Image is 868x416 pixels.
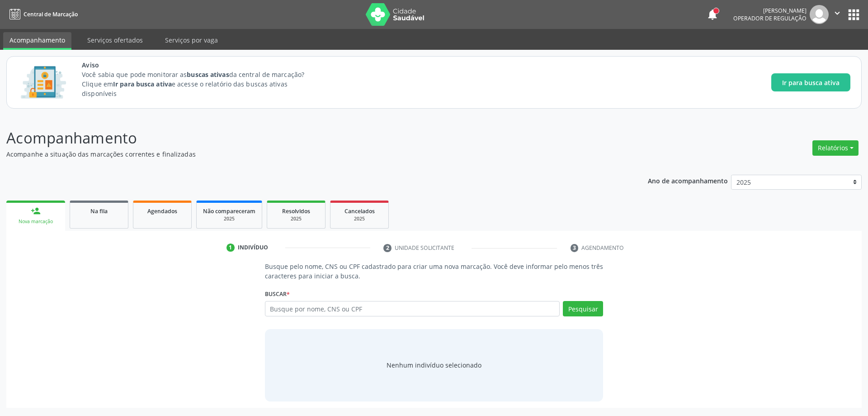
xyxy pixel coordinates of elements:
span: Não compareceram [203,207,255,215]
p: Você sabia que pode monitorar as da central de marcação? Clique em e acesse o relatório das busca... [82,70,321,98]
span: Resolvidos [282,207,310,215]
i:  [832,8,842,18]
label: Buscar [265,287,290,301]
span: Agendados [147,207,177,215]
div: Nova marcação [13,218,59,225]
div: 2025 [203,215,255,222]
button:  [829,5,846,24]
strong: Ir para busca ativa [113,80,172,88]
a: Central de Marcação [6,7,78,22]
span: Cancelados [344,207,375,215]
span: Operador de regulação [733,14,807,22]
div: 2025 [274,215,319,222]
button: notifications [706,8,719,21]
a: Serviços ofertados [81,32,149,48]
span: Central de Marcação [24,10,78,18]
div: [PERSON_NAME] [733,7,807,14]
button: Ir para busca ativa [771,73,850,91]
button: Pesquisar [563,301,603,316]
strong: buscas ativas [187,70,229,79]
span: Ir para busca ativa [782,78,840,87]
span: Aviso [82,60,321,70]
p: Acompanhamento [6,127,605,149]
img: Imagem de CalloutCard [18,62,69,103]
p: Acompanhe a situação das marcações correntes e finalizadas [6,149,605,159]
img: img [810,5,829,24]
span: Na fila [90,207,108,215]
div: 1 [226,244,235,252]
input: Busque por nome, CNS ou CPF [265,301,560,316]
p: Busque pelo nome, CNS ou CPF cadastrado para criar uma nova marcação. Você deve informar pelo men... [265,262,604,281]
a: Serviços por vaga [159,32,224,48]
a: Acompanhamento [3,32,71,50]
div: 2025 [337,215,382,222]
p: Ano de acompanhamento [648,175,728,186]
div: person_add [31,206,41,216]
button: Relatórios [812,140,859,156]
div: Nenhum indivíduo selecionado [387,360,481,370]
button: apps [846,7,862,23]
div: Indivíduo [238,244,268,252]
